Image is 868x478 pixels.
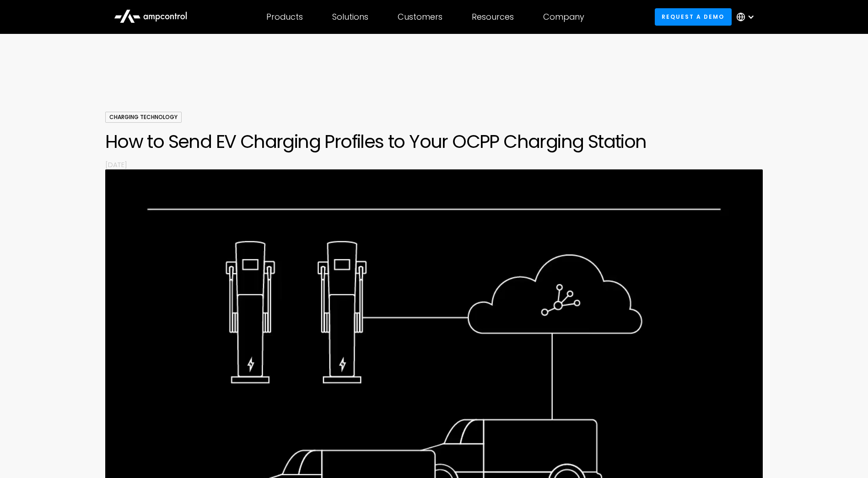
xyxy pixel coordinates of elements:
[266,12,303,22] div: Products
[472,12,514,22] div: Resources
[398,12,442,22] div: Customers
[543,12,584,22] div: Company
[105,112,182,123] div: Charging Technology
[332,12,368,22] div: Solutions
[655,8,732,25] a: Request a demo
[105,130,763,152] h1: How to Send EV Charging Profiles to Your OCPP Charging Station
[105,160,763,169] p: [DATE]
